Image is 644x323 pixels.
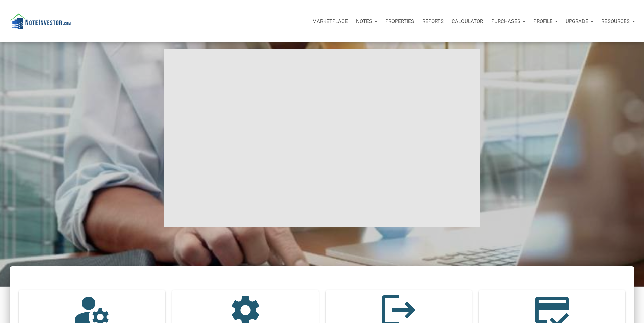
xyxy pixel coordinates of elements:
p: Notes [356,18,372,24]
p: Properties [385,18,414,24]
a: Calculator [448,11,487,31]
button: Reports [418,11,448,31]
p: Profile [533,18,553,24]
p: Marketplace [312,18,348,24]
button: Upgrade [562,11,597,31]
button: Marketplace [308,11,352,31]
p: Resources [601,18,630,24]
button: Purchases [487,11,529,31]
button: Resources [597,11,639,31]
p: Reports [422,18,444,24]
p: Purchases [491,18,520,24]
p: Calculator [452,18,483,24]
button: Notes [352,11,381,31]
a: Properties [381,11,418,31]
button: Profile [529,11,562,31]
iframe: To enrich screen reader interactions, please activate Accessibility in Grammarly extension settings [164,49,481,227]
p: Upgrade [566,18,588,24]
